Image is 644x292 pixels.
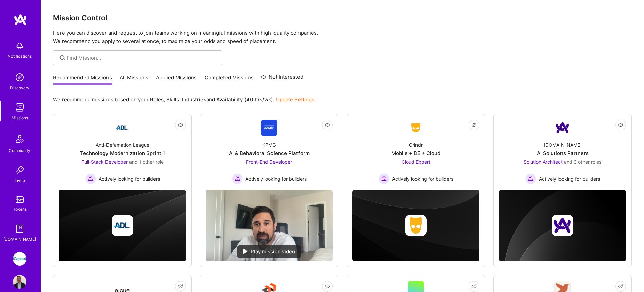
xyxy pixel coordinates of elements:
span: Actively looking for builders [99,175,160,182]
span: Full-Stack Developer [81,159,128,165]
i: icon EyeClosed [178,284,183,289]
img: cover [59,190,186,262]
a: Not Interested [261,73,303,85]
a: Recommended Missions [53,74,112,85]
div: KPMG [262,141,276,148]
img: Actively looking for builders [525,173,536,184]
img: Company logo [405,215,427,236]
img: play [243,249,248,254]
img: User Avatar [13,275,26,289]
a: Completed Missions [205,74,254,85]
a: User Avatar [11,275,28,289]
div: Community [9,147,30,154]
span: Actively looking for builders [392,175,453,182]
p: We recommend missions based on your , , and . [53,96,314,103]
img: Company Logo [408,122,424,134]
b: Skills [166,96,179,103]
i: icon EyeClosed [325,122,330,128]
img: Company logo [552,215,573,236]
img: Company logo [112,215,133,236]
a: Applied Missions [156,74,197,85]
b: Roles [150,96,164,103]
i: icon EyeClosed [618,122,623,128]
i: icon EyeClosed [471,284,477,289]
img: teamwork [13,101,26,114]
a: Company LogoKPMGAI & Behavioral Science PlatformFront-End Developer Actively looking for builders... [206,120,333,184]
span: Cloud Expert [402,159,430,165]
span: Front-End Developer [246,159,292,165]
span: and 1 other role [129,159,164,165]
span: and 3 other roles [564,159,601,165]
div: Missions [11,114,28,121]
img: Actively looking for builders [379,173,389,184]
img: logo [14,14,27,26]
div: [DOMAIN_NAME] [3,236,36,243]
a: Update Settings [276,96,314,103]
img: No Mission [206,190,333,261]
div: [DOMAIN_NAME] [544,141,582,148]
a: Company Logo[DOMAIN_NAME]AI Solutions PartnersSolution Architect and 3 other rolesActively lookin... [499,120,626,184]
b: Availability (40 hrs/wk) [216,96,273,103]
a: All Missions [120,74,148,85]
img: discovery [13,71,26,84]
div: Invite [15,177,25,184]
a: iCapital: Building an Alternative Investment Marketplace [11,252,28,266]
img: Company Logo [114,120,130,136]
a: Company LogoGrindrMobile + BE + CloudCloud Expert Actively looking for buildersActively looking f... [352,120,479,184]
span: Solution Architect [524,159,563,165]
img: Actively looking for builders [85,173,96,184]
div: Mobile + BE + Cloud [391,150,440,157]
img: guide book [13,222,26,236]
img: tokens [16,196,24,203]
div: Anti-Defamation League [96,141,149,148]
i: icon EyeClosed [325,284,330,289]
div: Discovery [10,84,29,91]
p: Here you can discover and request to join teams working on meaningful missions with high-quality ... [53,29,632,45]
img: bell [13,39,26,53]
img: iCapital: Building an Alternative Investment Marketplace [13,252,26,266]
div: Tokens [13,205,27,213]
img: cover [499,190,626,262]
img: Community [11,131,28,147]
div: Grindr [409,141,423,148]
span: Actively looking for builders [539,175,600,182]
img: Company Logo [261,120,277,136]
i: icon SearchGrey [58,54,66,62]
i: icon EyeClosed [618,284,623,289]
a: Company LogoAnti-Defamation LeagueTechnology Modernization Sprint 1Full-Stack Developer and 1 oth... [59,120,186,184]
img: Company Logo [554,120,571,136]
div: Technology Modernization Sprint 1 [80,150,165,157]
img: Actively looking for builders [232,173,243,184]
i: icon EyeClosed [471,122,477,128]
div: Notifications [8,53,32,60]
input: Find Mission... [67,54,217,62]
img: Invite [13,164,26,177]
h3: Mission Control [53,14,632,22]
i: icon EyeClosed [178,122,183,128]
div: Play mission video [237,245,301,258]
img: cover [352,190,479,262]
b: Industries [182,96,206,103]
div: AI Solutions Partners [537,150,589,157]
div: AI & Behavioral Science Platform [229,150,310,157]
span: Actively looking for builders [245,175,307,182]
